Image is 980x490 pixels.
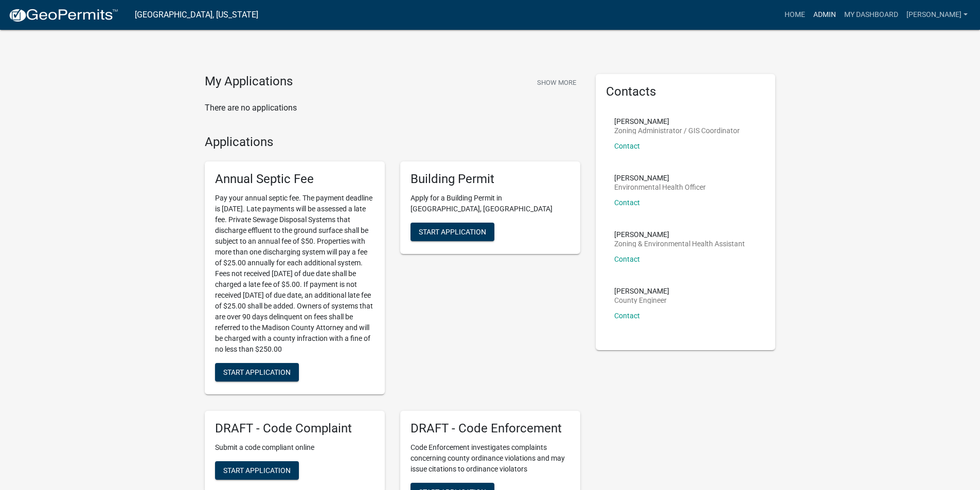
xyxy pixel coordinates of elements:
p: Submit a code compliant online [215,442,375,453]
span: Start Application [223,368,291,376]
p: [PERSON_NAME] [614,287,669,295]
a: My Dashboard [840,5,902,25]
p: Zoning & Environmental Health Assistant [614,240,745,247]
button: Start Application [215,461,299,480]
h5: DRAFT - Code Complaint [215,421,375,436]
a: Contact [614,255,640,263]
p: Pay your annual septic fee. The payment deadline is [DATE]. Late payments will be assessed a late... [215,193,375,355]
span: Start Application [419,228,486,236]
span: Start Application [223,466,291,474]
button: Start Application [215,363,299,382]
p: Zoning Administrator / GIS Coordinator [614,127,740,134]
a: [PERSON_NAME] [902,5,972,25]
p: Environmental Health Officer [614,184,706,191]
h5: Building Permit [411,172,570,187]
h4: My Applications [205,74,293,89]
button: Show More [533,74,580,91]
p: [PERSON_NAME] [614,231,745,238]
p: There are no applications [205,102,580,114]
a: Contact [614,198,640,207]
p: County Engineer [614,297,669,304]
p: Code Enforcement investigates complaints concerning county ordinance violations and may issue cit... [411,442,570,475]
p: [PERSON_NAME] [614,174,706,182]
p: [PERSON_NAME] [614,118,740,125]
p: Apply for a Building Permit in [GEOGRAPHIC_DATA], [GEOGRAPHIC_DATA] [411,193,570,214]
h5: DRAFT - Code Enforcement [411,421,570,436]
a: Contact [614,142,640,150]
button: Start Application [411,223,494,241]
a: Home [780,5,809,25]
h5: Annual Septic Fee [215,172,375,187]
a: [GEOGRAPHIC_DATA], [US_STATE] [135,6,258,24]
h5: Contacts [606,84,765,99]
h4: Applications [205,135,580,150]
a: Contact [614,312,640,320]
a: Admin [809,5,840,25]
